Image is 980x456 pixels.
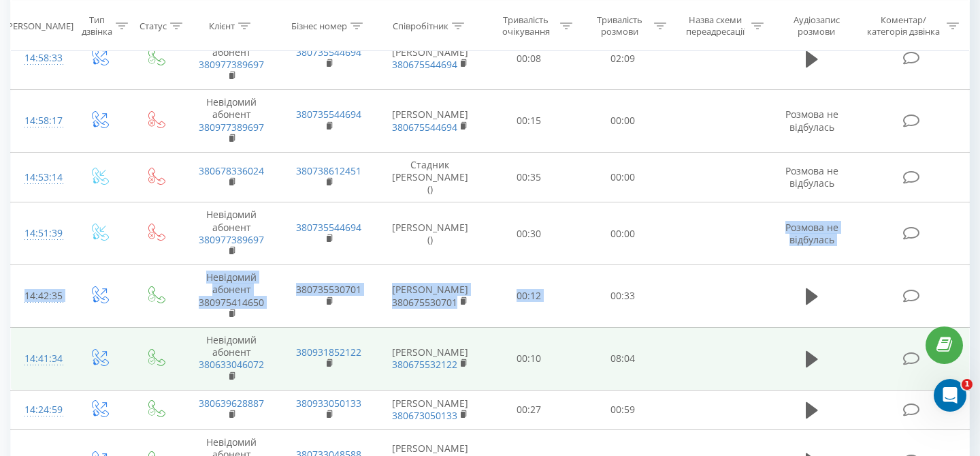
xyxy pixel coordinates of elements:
[296,221,361,234] a: 380735544694
[24,45,57,72] div: 14:58:33
[934,379,966,412] iframe: Intercom live chat
[199,397,264,410] a: 380639628887
[393,20,448,31] div: Співробітник
[495,14,557,37] div: Тривалість очікування
[24,108,57,134] div: 14:58:17
[483,265,576,328] td: 00:12
[183,327,280,390] td: Невідомий абонент
[183,90,280,153] td: Невідомий абонент
[392,409,457,422] a: 380673050133
[291,20,347,31] div: Бізнес номер
[183,202,280,265] td: Невідомий абонент
[24,397,57,423] div: 14:24:59
[576,90,670,153] td: 00:00
[183,27,280,90] td: Невідомий абонент
[296,346,361,359] a: 380931852122
[576,327,670,390] td: 08:04
[576,27,670,90] td: 02:09
[378,27,483,90] td: [PERSON_NAME]
[682,14,748,37] div: Назва схеми переадресації
[785,164,838,189] span: Розмова не відбулась
[864,14,943,37] div: Коментар/категорія дзвінка
[24,220,57,247] div: 14:51:39
[24,283,57,309] div: 14:42:35
[199,296,264,309] a: 380975414650
[5,20,73,31] div: [PERSON_NAME]
[785,221,838,246] span: Розмова не відбулась
[378,202,483,265] td: [PERSON_NAME] ()
[378,90,483,153] td: [PERSON_NAME]
[576,265,670,328] td: 00:33
[199,358,264,371] a: 380633046072
[483,327,576,390] td: 00:10
[296,283,361,296] a: 380735530701
[576,390,670,429] td: 00:59
[209,20,235,31] div: Клієнт
[296,46,361,59] a: 380735544694
[392,296,457,309] a: 380675530701
[24,164,57,191] div: 14:53:14
[483,90,576,153] td: 00:15
[392,121,457,134] a: 380675544694
[140,20,167,31] div: Статус
[378,327,483,390] td: [PERSON_NAME]
[588,14,651,37] div: Тривалість розмови
[82,14,112,37] div: Тип дзвінка
[483,202,576,265] td: 00:30
[378,265,483,328] td: [PERSON_NAME]
[779,14,853,37] div: Аудіозапис розмови
[962,379,973,390] span: 1
[183,265,280,328] td: Невідомий абонент
[576,202,670,265] td: 00:00
[199,164,264,177] a: 380678336024
[483,390,576,429] td: 00:27
[392,58,457,71] a: 380675544694
[296,397,361,410] a: 380933050133
[785,108,838,133] span: Розмова не відбулась
[199,121,264,134] a: 380977389697
[24,346,57,372] div: 14:41:34
[392,358,457,371] a: 380675532122
[483,152,576,202] td: 00:35
[199,233,264,246] a: 380977389697
[378,152,483,202] td: Стадник [PERSON_NAME] ()
[378,390,483,429] td: [PERSON_NAME]
[576,152,670,202] td: 00:00
[483,27,576,90] td: 00:08
[296,164,361,177] a: 380738612451
[199,58,264,71] a: 380977389697
[296,108,361,121] a: 380735544694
